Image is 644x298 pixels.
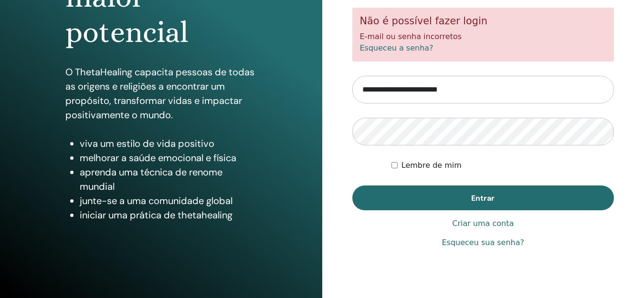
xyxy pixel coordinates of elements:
font: aprenda uma técnica de renome mundial [80,166,222,193]
font: junte-se a uma comunidade global [80,195,232,207]
font: Criar uma conta [452,219,514,228]
font: melhorar a saúde emocional e física [80,152,236,164]
div: Mantenha-me autenticado indefinidamente ou até que eu faça logout manualmente [391,160,614,171]
font: E-mail ou senha incorretos [360,32,462,41]
font: O ThetaHealing capacita pessoas de todas as origens e religiões a encontrar um propósito, transfo... [65,66,254,121]
font: Lembre de mim [401,161,462,170]
a: Esqueceu sua senha? [442,237,524,248]
font: Esqueceu sua senha? [442,238,524,247]
a: Esqueceu a senha? [360,43,433,52]
font: viva um estilo de vida positivo [80,137,214,150]
font: iniciar uma prática de thetahealing [80,209,232,221]
font: Não é possível fazer login [360,15,488,27]
font: Entrar [471,193,495,203]
a: Criar uma conta [452,218,514,229]
button: Entrar [352,185,614,210]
